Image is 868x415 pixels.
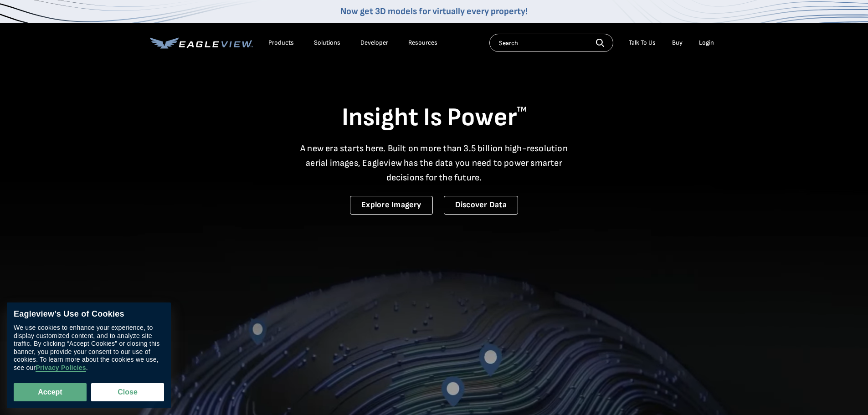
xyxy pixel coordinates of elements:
[14,324,164,372] div: We use cookies to enhance your experience, to display customized content, and to analyze site tra...
[314,39,340,47] div: Solutions
[629,39,656,47] div: Talk To Us
[14,383,87,401] button: Accept
[268,39,294,47] div: Products
[14,309,164,319] div: Eagleview’s Use of Cookies
[517,105,527,114] sup: TM
[36,364,86,372] a: Privacy Policies
[295,141,574,185] p: A new era starts here. Built on more than 3.5 billion high-resolution aerial images, Eagleview ha...
[672,39,683,47] a: Buy
[489,34,613,52] input: Search
[150,102,719,134] h1: Insight Is Power
[408,39,437,47] div: Resources
[360,39,388,47] a: Developer
[444,196,518,215] a: Discover Data
[340,6,528,17] a: Now get 3D models for virtually every property!
[699,39,714,47] div: Login
[350,196,433,215] a: Explore Imagery
[91,383,164,401] button: Close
